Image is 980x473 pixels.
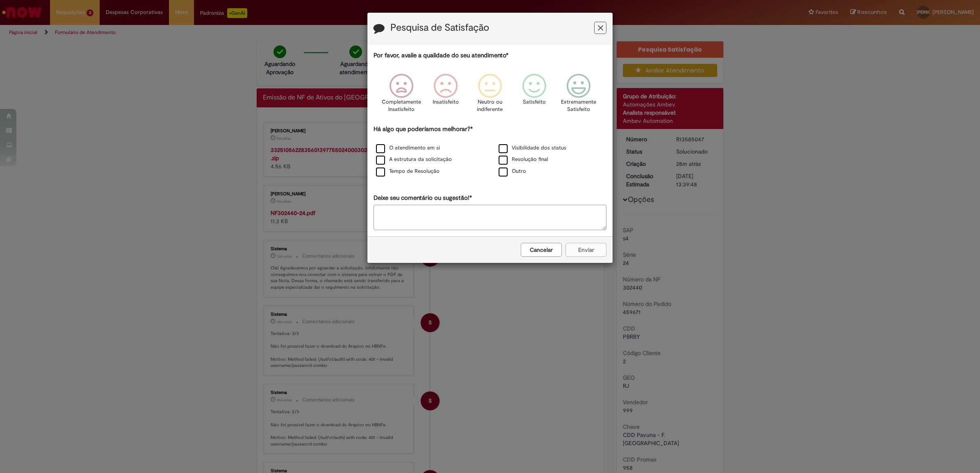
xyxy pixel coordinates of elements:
[523,98,546,106] p: Satisfeito
[521,243,562,257] button: Cancelar
[433,98,459,106] p: Insatisfeito
[374,194,472,202] label: Deixe seu comentário ou sugestão!*
[376,156,452,163] label: A estrutura da solicitação
[382,98,421,113] p: Completamente Insatisfeito
[390,23,489,33] label: Pesquisa de Satisfação
[499,167,526,175] label: Outro
[374,125,606,178] div: Há algo que poderíamos melhorar?*
[376,167,440,175] label: Tempo de Resolução
[380,68,422,124] div: Completamente Insatisfeito
[425,68,467,124] div: Insatisfeito
[376,144,440,152] label: O atendimento em si
[499,156,548,163] label: Resolução final
[475,98,505,113] p: Neutro ou indiferente
[499,144,566,152] label: Visibilidade dos status
[374,51,508,60] label: Por favor, avalie a qualidade do seu atendimento*
[558,68,599,124] div: Extremamente Satisfeito
[469,68,511,124] div: Neutro ou indiferente
[561,98,596,113] p: Extremamente Satisfeito
[513,68,555,124] div: Satisfeito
